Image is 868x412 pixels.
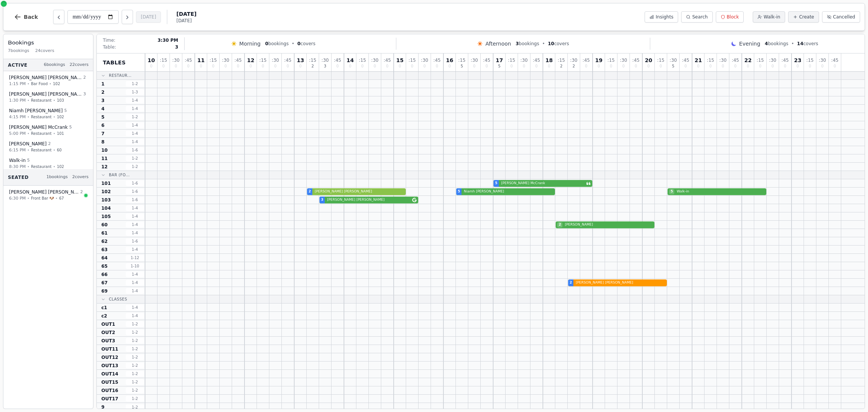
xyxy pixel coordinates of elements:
span: 0 [809,64,811,68]
span: 1 - 4 [126,139,144,145]
span: Cancelled [833,14,855,20]
span: covers [797,41,818,47]
span: Insights [656,14,673,20]
span: 0 [297,41,300,46]
span: : 30 [471,58,478,63]
span: 102 [57,114,64,120]
span: 0 [647,64,649,68]
span: 102 [53,81,60,87]
span: [PERSON_NAME] [PERSON_NAME] [325,197,411,203]
button: Niamh [PERSON_NAME]54:15 PM•Restaurant•102 [5,105,92,123]
span: 1 - 4 [126,280,144,285]
span: 15 [396,58,403,63]
span: 0 [523,64,525,68]
span: Morning [239,40,261,47]
span: 0 [510,64,513,68]
span: • [27,81,29,87]
span: 2 [570,280,572,285]
span: c1 [101,305,107,311]
span: : 30 [570,58,577,63]
span: Active [8,62,28,68]
span: [PERSON_NAME] [PERSON_NAME] [574,280,665,285]
span: 0 [274,64,277,68]
span: OUT14 [101,371,118,377]
span: bookings [265,41,289,47]
span: 1 - 4 [126,222,144,227]
span: 5:00 PM [9,130,26,137]
span: 1 - 4 [126,131,144,136]
span: [PERSON_NAME] McCrank [500,181,585,186]
button: Walk-in 58:30 PM•Restaurant•102 [5,155,92,172]
span: : 15 [309,58,316,63]
span: 8 [101,139,104,145]
span: 1:30 PM [9,97,26,104]
span: Restaurant [31,114,52,120]
span: : 15 [209,58,217,63]
span: • [27,131,29,136]
button: Insights [645,11,678,23]
span: 1 - 6 [126,189,144,194]
button: Back [8,8,44,26]
span: 60 [57,147,62,153]
span: 0 [225,64,227,68]
span: 1 - 4 [126,313,144,319]
span: Restaur... [109,73,131,78]
span: 0 [486,64,488,68]
button: [PERSON_NAME] [PERSON_NAME]31:30 PM•Restaurant•103 [5,89,92,106]
span: 0 [287,64,289,68]
span: Block [727,14,739,20]
span: Create [799,14,814,20]
span: 1 - 2 [126,330,144,335]
button: Search [681,11,712,23]
span: 1 - 4 [126,272,144,277]
span: Table: [103,44,116,50]
span: : 30 [421,58,428,63]
span: 0 [585,64,587,68]
span: 0 [759,64,761,68]
span: 0 [548,64,550,68]
span: 0 [386,64,388,68]
span: • [27,147,29,153]
span: 0 [212,64,214,68]
span: 11 [197,58,205,63]
span: bookings [765,41,788,47]
svg: Customer message [586,181,591,186]
span: 13 [297,58,304,63]
button: Previous day [53,10,64,24]
button: [DATE] [136,11,161,23]
span: : 30 [520,58,527,63]
span: : 15 [806,58,813,63]
span: 5 [672,64,674,68]
span: 2 [80,189,83,195]
span: 67 [101,280,108,286]
span: 64 [101,255,108,261]
span: Restaurant [31,98,52,103]
span: 0 [399,64,401,68]
span: 0 [448,64,451,68]
span: Restaurant [31,131,52,136]
span: 6 bookings [44,62,65,68]
span: Front Bar 🐶 [31,195,54,201]
span: : 45 [185,58,192,63]
span: • [49,81,52,87]
span: • [27,98,29,103]
span: 4 [101,106,104,112]
span: 0 [265,41,268,46]
span: [PERSON_NAME] [9,141,47,147]
span: Restaurant [31,147,52,153]
span: 0 [411,64,413,68]
span: 104 [101,205,111,211]
span: : 45 [334,58,341,63]
span: 7 bookings [8,48,29,54]
span: 0 [473,64,475,68]
span: OUT3 [101,338,115,344]
span: 1 - 4 [126,122,144,128]
span: : 45 [682,58,689,63]
span: 0 [299,64,301,68]
span: 0 [722,64,724,68]
span: 6 [101,122,104,128]
span: 21 [695,58,702,63]
span: OUT12 [101,354,118,360]
span: Bar Food [31,81,47,87]
span: 1 - 2 [126,114,144,120]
